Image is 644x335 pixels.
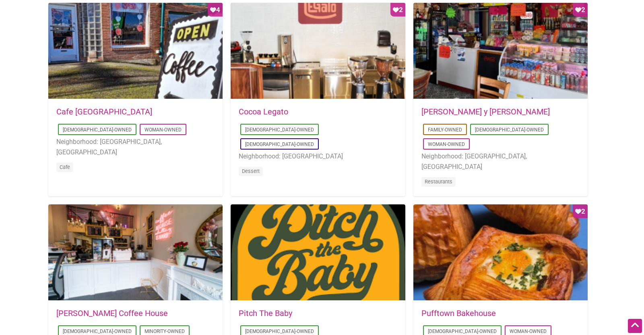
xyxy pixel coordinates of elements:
a: [DEMOGRAPHIC_DATA]-Owned [245,127,314,133]
a: Restaurants [425,179,452,185]
a: Woman-Owned [510,329,547,334]
a: Woman-Owned [144,127,182,133]
a: [DEMOGRAPHIC_DATA]-Owned [63,127,132,133]
a: [DEMOGRAPHIC_DATA]-Owned [428,329,497,334]
a: [DEMOGRAPHIC_DATA]-Owned [245,141,314,147]
a: Dessert [242,168,260,174]
a: Cafe [GEOGRAPHIC_DATA] [56,107,152,117]
a: Pufftown Bakehouse [421,308,496,318]
li: Neighborhood: [GEOGRAPHIC_DATA], [GEOGRAPHIC_DATA] [56,137,215,157]
a: Woman-Owned [428,141,465,147]
a: Family-Owned [428,127,462,133]
a: Cafe [60,164,70,170]
a: Pitch The Baby [239,308,292,318]
li: Neighborhood: [GEOGRAPHIC_DATA] [239,151,397,162]
a: [PERSON_NAME] Coffee House [56,308,168,318]
a: Cocoa Legato [239,107,288,117]
a: [DEMOGRAPHIC_DATA]-Owned [475,127,544,133]
div: Scroll Back to Top [628,319,642,333]
li: Neighborhood: [GEOGRAPHIC_DATA], [GEOGRAPHIC_DATA] [421,151,580,172]
a: [DEMOGRAPHIC_DATA]-Owned [245,329,314,334]
a: [PERSON_NAME] y [PERSON_NAME] [421,107,550,117]
a: [DEMOGRAPHIC_DATA]-Owned [63,329,132,334]
a: Minority-Owned [144,329,185,334]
